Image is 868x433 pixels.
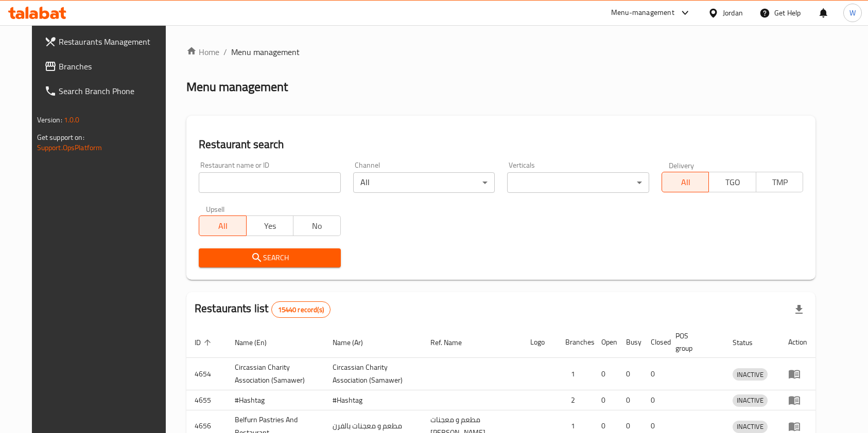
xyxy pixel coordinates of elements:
a: Home [186,46,219,58]
div: Export file [787,297,811,322]
span: Yes [251,219,290,233]
nav: breadcrumb [186,46,815,58]
td: 4655 [186,390,227,410]
div: ​ [507,172,649,193]
h2: Restaurant search [199,137,803,152]
button: No [293,215,341,236]
th: Busy [618,327,643,358]
span: Restaurants Management [59,35,169,48]
span: All [203,219,242,233]
label: Delivery [669,161,695,169]
button: All [199,215,247,236]
div: Total records count [271,301,331,318]
span: ID [195,336,214,349]
h2: Menu management [186,79,288,95]
button: Search [199,248,341,267]
a: Search Branch Phone [36,79,177,103]
span: INACTIVE [733,394,768,406]
td: ​Circassian ​Charity ​Association​ (Samawer) [227,358,324,390]
td: 0 [643,358,667,390]
div: Menu-management [611,7,674,19]
span: Name (En) [235,336,280,349]
div: Menu [788,368,807,380]
button: Yes [246,215,294,236]
span: Name (Ar) [333,336,376,349]
span: TMP [760,175,800,190]
td: #Hashtag [227,390,324,410]
span: TGO [713,175,752,190]
td: 1 [557,358,593,390]
td: 0 [593,358,618,390]
span: All [666,175,705,190]
button: TMP [756,172,804,192]
td: 0 [643,390,667,410]
span: Ref. Name [430,336,475,349]
span: Version: [37,113,62,127]
button: TGO [708,172,756,192]
span: Search Branch Phone [59,85,169,97]
li: / [223,46,227,58]
label: Upsell [206,205,225,212]
div: INACTIVE [733,421,768,433]
span: Get support on: [37,131,84,144]
th: Logo [522,327,557,358]
td: ​Circassian ​Charity ​Association​ (Samawer) [324,358,422,390]
td: 0 [618,358,643,390]
span: W [849,7,856,19]
div: Menu [788,420,807,432]
input: Search for restaurant name or ID.. [199,172,341,193]
a: Branches [36,54,177,79]
th: Branches [557,327,593,358]
div: Menu [788,394,807,406]
div: All [353,172,495,193]
span: Branches [59,60,169,73]
span: Search [207,251,333,264]
a: Support.OpsPlatform [37,141,102,154]
span: Menu management [231,46,300,58]
th: Open [593,327,618,358]
span: 1.0.0 [64,113,80,127]
span: INACTIVE [733,421,768,432]
td: #Hashtag [324,390,422,410]
span: INACTIVE [733,369,768,381]
span: POS group [675,330,713,354]
td: 2 [557,390,593,410]
th: Action [780,327,815,358]
span: 15440 record(s) [272,305,330,315]
td: 4654 [186,358,227,390]
span: Status [733,336,766,349]
div: Jordan [723,7,743,19]
h2: Restaurants list [195,301,331,318]
th: Closed [643,327,667,358]
button: All [662,172,709,192]
td: 0 [593,390,618,410]
td: 0 [618,390,643,410]
div: INACTIVE [733,394,768,407]
span: No [298,219,337,233]
a: Restaurants Management [36,29,177,54]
